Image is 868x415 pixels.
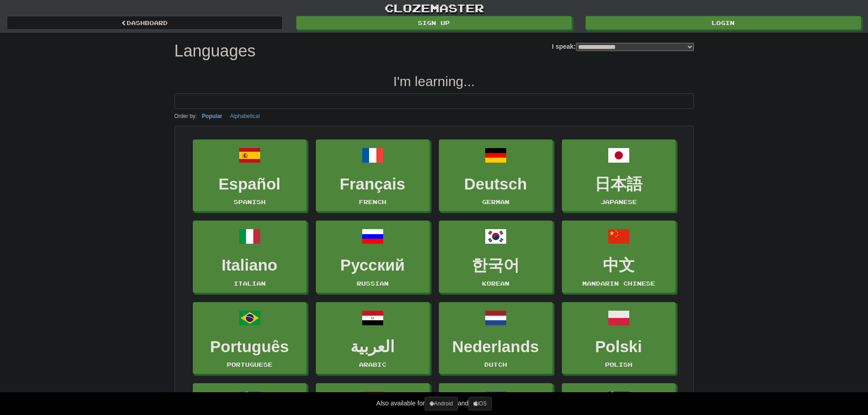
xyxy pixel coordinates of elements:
[321,256,425,274] h3: Русский
[198,175,302,193] h3: Español
[193,220,307,293] a: ItalianoItalian
[7,16,282,30] a: dashboard
[444,256,548,274] h3: 한국어
[193,302,307,374] a: PortuguêsPortuguese
[562,302,676,374] a: PolskiPolish
[227,111,262,121] button: Alphabetical
[425,397,457,410] a: Android
[234,280,266,287] small: Italian
[468,397,492,410] a: iOS
[567,338,671,356] h3: Polski
[296,16,572,30] a: Sign up
[316,220,430,293] a: РусскийRussian
[586,16,861,30] a: Login
[321,175,425,193] h3: Français
[359,361,386,368] small: Arabic
[439,302,553,374] a: NederlandsDutch
[359,199,386,205] small: French
[198,256,302,274] h3: Italiano
[199,111,225,121] button: Popular
[567,256,671,274] h3: 中文
[605,361,632,368] small: Polish
[484,361,507,368] small: Dutch
[321,338,425,356] h3: العربية
[316,139,430,212] a: FrançaisFrench
[198,338,302,356] h3: Português
[562,220,676,293] a: 中文Mandarin Chinese
[439,139,553,212] a: DeutschGerman
[227,361,272,368] small: Portuguese
[439,220,553,293] a: 한국어Korean
[175,113,197,119] small: Order by:
[175,74,694,89] h2: I'm learning...
[444,175,548,193] h3: Deutsch
[567,175,671,193] h3: 日本語
[357,280,389,287] small: Russian
[552,42,693,51] label: I speak:
[316,302,430,374] a: العربيةArabic
[175,42,256,60] h1: Languages
[576,43,694,51] select: I speak:
[562,139,676,212] a: 日本語Japanese
[444,338,548,356] h3: Nederlands
[193,139,307,212] a: EspañolSpanish
[234,199,266,205] small: Spanish
[582,280,655,287] small: Mandarin Chinese
[601,199,637,205] small: Japanese
[482,199,509,205] small: German
[482,280,509,287] small: Korean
